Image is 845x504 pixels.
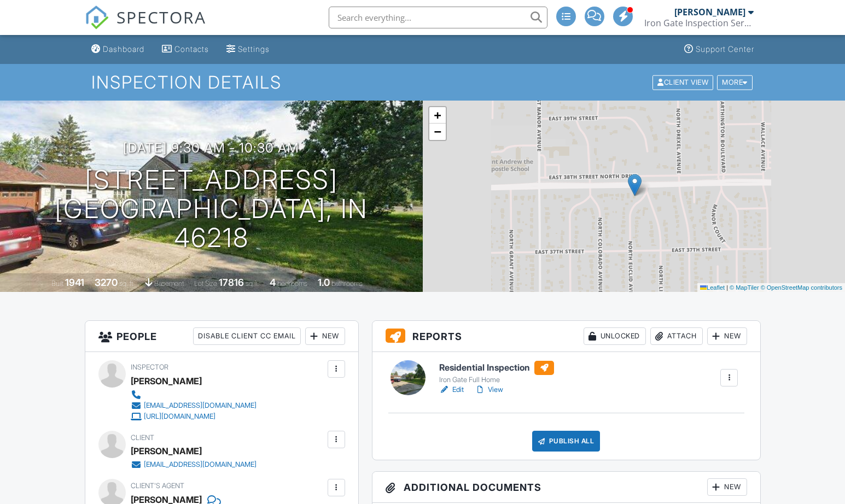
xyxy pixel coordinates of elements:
div: 4 [270,277,276,288]
a: Edit [439,384,464,395]
div: More [717,75,753,90]
div: [EMAIL_ADDRESS][DOMAIN_NAME] [144,401,257,410]
a: © MapTiler [730,284,759,291]
div: Contacts [174,44,209,54]
a: Client View [651,78,716,86]
div: [EMAIL_ADDRESS][DOMAIN_NAME] [144,460,257,469]
h3: Reports [372,321,760,352]
h3: People [85,321,358,352]
a: [EMAIL_ADDRESS][DOMAIN_NAME] [131,459,257,470]
span: − [434,125,441,138]
img: Marker [628,174,642,196]
span: Built [51,279,63,288]
h3: Additional Documents [372,472,760,503]
div: Unlocked [584,327,646,345]
a: Leaflet [700,284,725,291]
a: Residential Inspection Iron Gate Full Home [439,361,554,385]
a: Settings [222,39,274,60]
h6: Residential Inspection [439,361,554,375]
div: [URL][DOMAIN_NAME] [144,412,215,421]
div: Client View [652,75,713,90]
div: Dashboard [103,44,144,54]
div: Settings [238,44,270,54]
div: 17816 [219,277,244,288]
a: [URL][DOMAIN_NAME] [131,411,257,422]
div: New [305,327,345,345]
span: Client's Agent [131,482,184,490]
a: Contacts [158,39,213,60]
div: [PERSON_NAME] [674,7,745,17]
div: New [707,327,747,345]
div: Publish All [532,431,601,452]
span: SPECTORA [116,5,206,28]
a: Zoom out [429,124,446,140]
img: The Best Home Inspection Software - Spectora [85,5,109,30]
span: bedrooms [277,279,307,288]
div: [PERSON_NAME] [131,373,202,389]
span: Client [131,433,154,442]
span: Inspector [131,363,168,371]
div: Support Center [696,44,754,54]
div: Iron Gate Inspection Services [644,17,754,28]
div: Iron Gate Full Home [439,376,554,384]
div: 1.0 [318,277,330,288]
span: + [434,108,441,122]
span: | [726,284,728,291]
span: sq.ft. [246,279,259,288]
a: View [475,384,503,395]
h1: [STREET_ADDRESS] [GEOGRAPHIC_DATA], IN 46218 [18,166,405,252]
a: Dashboard [87,39,149,60]
div: 3270 [95,277,118,288]
div: 1941 [65,277,84,288]
div: Disable Client CC Email [193,327,301,345]
span: Lot Size [194,279,217,288]
a: [EMAIL_ADDRESS][DOMAIN_NAME] [131,400,257,411]
a: SPECTORA [85,15,206,38]
h3: [DATE] 9:30 am - 10:30 am [123,140,299,155]
span: basement [154,279,184,288]
div: [PERSON_NAME] [131,443,202,459]
span: sq. ft. [119,279,135,288]
a: © OpenStreetMap contributors [761,284,842,291]
div: Attach [650,327,703,345]
h1: Inspection Details [91,73,753,92]
div: New [707,478,747,496]
span: bathrooms [331,279,363,288]
input: Search everything... [329,7,547,28]
a: Zoom in [429,107,446,124]
a: Support Center [680,39,759,60]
